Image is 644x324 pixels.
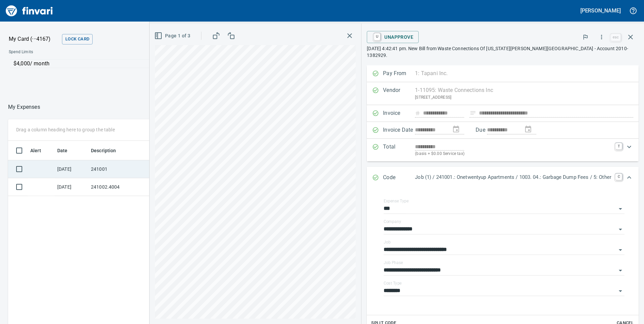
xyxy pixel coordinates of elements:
span: Alert [30,147,41,155]
p: Code [383,173,415,182]
td: 241001 [88,160,149,178]
a: U [374,33,380,40]
button: Open [616,204,625,214]
h5: [PERSON_NAME] [580,7,621,14]
a: T [615,143,622,150]
button: [PERSON_NAME] [579,5,622,16]
p: (basis + $0.00 Service tax) [415,151,611,157]
label: Expense Type [384,199,409,203]
span: Date [57,147,76,155]
p: $4,000 / month [13,60,225,68]
span: Alert [30,147,50,155]
span: Spend Limits [9,49,130,56]
button: Open [616,286,625,296]
td: AP Invoices [149,178,199,196]
td: [DATE] [55,160,88,178]
a: esc [611,34,621,41]
label: Job Phase [384,261,403,265]
td: [DATE] [55,178,88,196]
div: Expand [367,139,639,161]
button: Open [616,245,625,255]
span: Date [57,147,68,155]
span: Lock Card [65,35,89,43]
span: Page 1 of 3 [156,32,190,40]
nav: breadcrumb [8,103,40,111]
button: UUnapprove [367,31,419,43]
p: Online allowed [3,68,229,75]
label: Cost Type [384,281,402,285]
label: Job [384,240,391,244]
span: Description [91,147,125,155]
button: Flag [578,30,593,44]
p: Job (1) / 241001.: Onetwentyup Apartments / 1003. 04.: Garbage Dump Fees / 5: Other [415,173,611,181]
p: My Expenses [8,103,40,111]
button: Open [616,266,625,275]
button: Lock Card [62,34,93,44]
label: Company [384,220,401,224]
button: Page 1 of 3 [153,30,193,42]
td: 241002.4004 [88,178,149,196]
p: Drag a column heading here to group the table [16,126,115,133]
p: My Card (···4167) [9,35,59,43]
img: Finvari [4,3,55,19]
span: Unapprove [372,31,413,43]
a: C [615,173,622,180]
button: More [594,30,609,44]
td: AP Invoices [149,160,199,178]
p: Total [383,143,415,157]
div: Expand [367,167,639,189]
span: Description [91,147,116,155]
p: [DATE] 4:42:41 pm. New Bill from Waste Connections Of [US_STATE][PERSON_NAME][GEOGRAPHIC_DATA] - ... [367,45,639,59]
button: Open [616,225,625,234]
span: Close invoice [609,29,639,45]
